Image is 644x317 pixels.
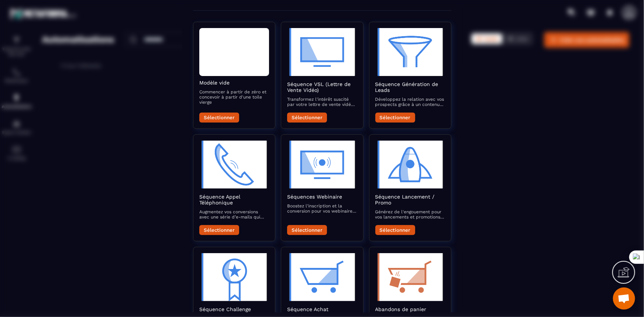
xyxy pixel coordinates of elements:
[199,141,269,189] img: automation-objective-icon
[199,209,269,220] p: Augmentez vos conversions avec une série d’e-mails qui préparent et suivent vos appels commerciaux
[375,194,445,206] h2: Séquence Lancement / Promo
[287,113,327,123] button: Sélectionner
[287,225,327,235] button: Sélectionner
[375,253,445,301] img: automation-objective-icon
[287,203,357,214] p: Boostez l'inscription et la conversion pour vos webinaires avec des e-mails qui informent, rappel...
[199,306,269,312] h2: Séquence Challenge
[375,81,445,93] h2: Séquence Génération de Leads
[199,194,269,206] h2: Séquence Appel Téléphonique
[287,81,357,93] h2: Séquence VSL (Lettre de Vente Vidéo)
[375,306,445,312] h2: Abandons de panier
[375,209,445,220] p: Générez de l'engouement pour vos lancements et promotions avec une séquence d’e-mails captivante ...
[287,194,357,200] h2: Séquences Webinaire
[287,141,357,189] img: automation-objective-icon
[375,225,415,235] button: Sélectionner
[375,141,445,189] img: automation-objective-icon
[613,287,635,310] a: Ouvrir le chat
[287,28,357,76] img: automation-objective-icon
[199,80,269,86] h2: Modèle vide
[199,225,239,235] button: Sélectionner
[199,253,269,301] img: automation-objective-icon
[199,89,269,105] p: Commencer à partir de zéro et concevoir à partir d'une toile vierge
[375,97,445,107] p: Développez la relation avec vos prospects grâce à un contenu attractif qui les accompagne vers la...
[287,253,357,301] img: automation-objective-icon
[375,28,445,76] img: automation-objective-icon
[199,113,239,123] button: Sélectionner
[375,113,415,123] button: Sélectionner
[287,97,357,107] p: Transformez l'intérêt suscité par votre lettre de vente vidéo en actions concrètes avec des e-mai...
[287,306,357,312] h2: Séquence Achat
